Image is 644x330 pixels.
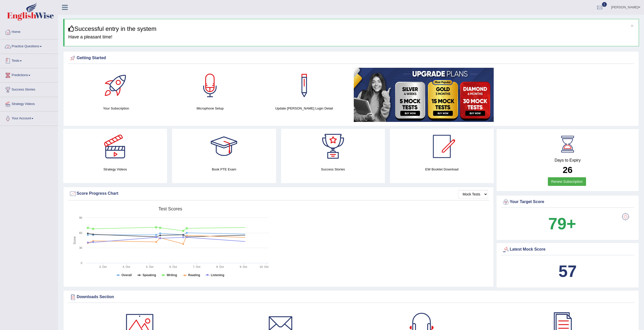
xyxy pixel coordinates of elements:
a: Tests [0,54,58,67]
a: Success Stories [0,83,58,95]
tspan: 7. Oct [193,265,200,268]
tspan: 3. Oct [99,265,107,268]
tspan: 4. Oct [123,265,130,268]
a: Renew Subscription [548,177,586,186]
h4: Update [PERSON_NAME] Login Detail [260,106,349,111]
tspan: 8. Oct [216,265,224,268]
tspan: 5. Oct [146,265,153,268]
div: Getting Started [69,54,633,62]
h4: Microphone Setup [166,106,255,111]
h3: Successful entry in the system [68,26,635,32]
a: Your Account [0,112,58,124]
text: 60 [79,231,82,234]
b: 57 [558,262,577,280]
a: Predictions [0,68,58,81]
div: Score Progress Chart [69,190,488,197]
text: 0 [81,261,82,265]
a: Strategy Videos [0,97,58,110]
span: 1 [602,2,607,7]
a: Home [0,25,58,38]
button: × [631,23,634,28]
div: Your Target Score [502,198,633,206]
tspan: Score [73,236,76,245]
b: 79+ [548,214,576,233]
h4: Strategy Videos [63,167,167,172]
h4: Days to Expiry [502,158,633,163]
img: small5.jpg [354,68,494,122]
tspan: Reading [188,273,200,277]
tspan: Speaking [142,273,156,277]
text: 90 [79,216,82,219]
div: Latest Mock Score [502,246,633,253]
tspan: Listening [211,273,224,277]
h4: Have a pleasant time! [68,35,635,40]
tspan: 10. Oct [260,265,268,268]
h4: Book PTE Exam [172,167,276,172]
h4: Your Subscription [72,106,161,111]
tspan: Writing [167,273,177,277]
tspan: Overall [121,273,132,277]
h4: EW Booklet Download [390,167,494,172]
h4: Success Stories [281,167,385,172]
tspan: 6. Oct [170,265,177,268]
div: Downloads Section [69,293,633,301]
text: 30 [79,246,82,249]
tspan: 9. Oct [240,265,247,268]
a: Practice Questions [0,39,58,52]
b: 26 [563,165,573,175]
tspan: Test scores [158,206,182,211]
